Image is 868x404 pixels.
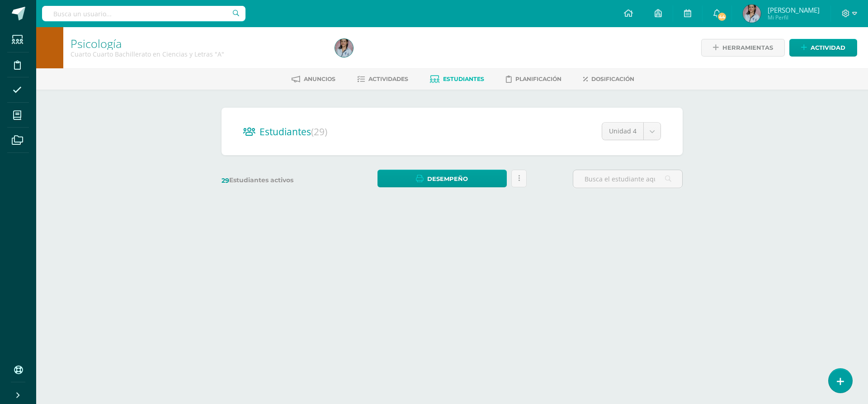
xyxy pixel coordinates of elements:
[717,12,727,22] span: 44
[722,39,773,56] span: Herramientas
[591,76,634,82] span: Dosificación
[583,72,634,86] a: Dosificación
[42,6,245,21] input: Busca un usuario...
[573,170,682,188] input: Busca el estudiante aquí...
[222,176,331,185] label: Estudiantes activos
[368,76,408,82] span: Actividades
[292,72,335,86] a: Anuncios
[259,125,327,138] span: Estudiantes
[304,76,335,82] span: Anuncios
[71,50,324,58] div: Cuarto Cuarto Bachillerato en Ciencias y Letras 'A'
[768,5,820,14] span: [PERSON_NAME]
[427,171,468,187] span: Desempeño
[811,39,845,56] span: Actividad
[71,37,324,50] h1: Psicología
[71,36,122,51] a: Psicología
[222,176,229,185] span: 29
[506,72,561,86] a: Planificación
[377,170,506,187] a: Desempeño
[515,76,561,82] span: Planificación
[335,39,353,57] img: 3d0ac6a988f972c6b181fe02a03cb578.png
[443,76,484,82] span: Estudiantes
[789,39,857,57] a: Actividad
[743,5,761,23] img: 3d0ac6a988f972c6b181fe02a03cb578.png
[311,125,327,138] span: (29)
[701,39,785,57] a: Herramientas
[430,72,484,86] a: Estudiantes
[357,72,408,86] a: Actividades
[609,123,637,140] span: Unidad 4
[768,14,820,21] span: Mi Perfil
[602,123,660,140] a: Unidad 4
